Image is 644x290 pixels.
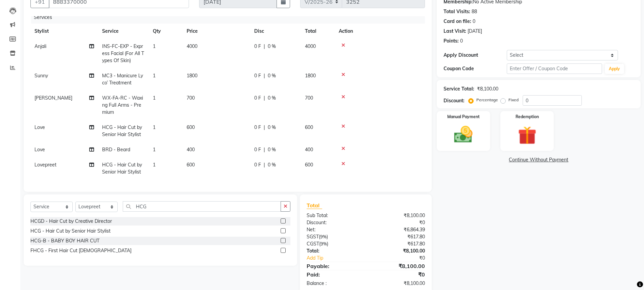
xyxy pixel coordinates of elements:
div: ₹0 [377,255,430,262]
th: Total [301,24,335,39]
img: _gift.svg [512,124,542,147]
label: Percentage [476,97,498,103]
div: ( ) [302,240,366,247]
div: ₹0 [366,270,430,279]
input: Enter Offer / Coupon Code [507,63,602,74]
span: MC3 - Manicure Lyco’ Treatment [102,73,143,86]
span: 0 % [268,43,276,50]
span: 1800 [305,73,316,79]
span: | [264,43,265,50]
span: | [264,95,265,102]
span: 1800 [187,73,197,79]
span: 4000 [187,43,197,49]
th: Action [335,24,425,39]
span: 9% [320,241,327,246]
input: Search or Scan [123,201,281,212]
div: Points: [444,37,459,45]
th: Qty [149,24,183,39]
div: ₹8,100.00 [366,280,430,287]
a: Continue Without Payment [438,156,639,163]
div: Paid: [302,270,366,279]
span: 1 [153,73,156,79]
span: 0 F [254,43,261,50]
a: Add Tip [302,255,376,262]
div: ₹8,100.00 [366,212,430,219]
div: Payable: [302,262,366,270]
label: Manual Payment [447,114,480,120]
span: 1 [153,43,156,49]
th: Price [183,24,250,39]
span: 600 [305,162,313,168]
div: Card on file: [444,18,471,25]
button: Apply [605,64,624,74]
span: [PERSON_NAME] [34,95,72,101]
div: Total Visits: [444,8,470,15]
span: | [264,72,265,79]
span: 700 [187,95,195,101]
span: 400 [305,147,313,153]
span: 4000 [305,43,316,49]
div: Sub Total: [302,212,366,219]
span: 1 [153,124,156,130]
span: 0 % [268,146,276,153]
div: ₹617.80 [366,233,430,240]
div: ₹617.80 [366,240,430,247]
span: 700 [305,95,313,101]
div: ₹0 [366,219,430,226]
div: HCG - Hair Cut by Senior Hair Stylist [30,228,111,235]
span: Lovepreet [34,162,56,168]
span: 600 [187,162,195,168]
div: ₹8,100.00 [477,85,498,93]
th: Service [98,24,149,39]
div: Services [31,11,430,24]
span: 0 F [254,124,261,131]
span: Love [34,124,45,130]
span: HCG - Hair Cut by Senior Hair Stylist [102,124,142,137]
th: Disc [250,24,301,39]
div: HCGD - Hair Cut by Creative Director [30,218,112,225]
div: ₹6,864.39 [366,226,430,233]
div: 88 [472,8,477,15]
div: [DATE] [468,28,482,35]
span: 600 [187,124,195,130]
div: Discount: [444,97,464,104]
div: 0 [473,18,475,25]
label: Fixed [508,97,519,103]
div: ₹8,100.00 [366,247,430,255]
span: INS-FC-EXP - Express Facial (For All Types Of Skin) [102,43,144,63]
span: BRD - Beard [102,147,130,153]
span: 0 % [268,124,276,131]
span: HCG - Hair Cut by Senior Hair Stylist [102,162,142,175]
img: _cash.svg [448,124,478,145]
span: | [264,161,265,168]
span: 400 [187,147,195,153]
span: SGST [307,234,319,240]
div: 0 [460,37,463,45]
span: 0 F [254,72,261,79]
span: 1 [153,147,156,153]
span: Anjali [34,43,46,49]
div: Service Total: [444,85,474,93]
span: 1 [153,162,156,168]
span: 0 % [268,95,276,102]
span: 0 F [254,146,261,153]
span: CGST [307,241,319,247]
div: Coupon Code [444,65,507,72]
span: 0 % [268,161,276,168]
div: Last Visit: [444,28,466,35]
span: 9% [320,234,327,239]
div: HCG-B - BABY BOY HAIR CUT [30,237,99,244]
span: 0 F [254,161,261,168]
span: 1 [153,95,156,101]
span: Sunny [34,73,48,79]
div: ( ) [302,233,366,240]
span: | [264,124,265,131]
span: WX-FA-RC - Waxing Full Arms - Premium [102,95,143,115]
span: 600 [305,124,313,130]
div: Net: [302,226,366,233]
span: Total [307,202,322,209]
div: Total: [302,247,366,255]
span: 0 F [254,95,261,102]
div: ₹8,100.00 [366,262,430,270]
div: FHCG - First Hair Cut [DEMOGRAPHIC_DATA] [30,247,132,254]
